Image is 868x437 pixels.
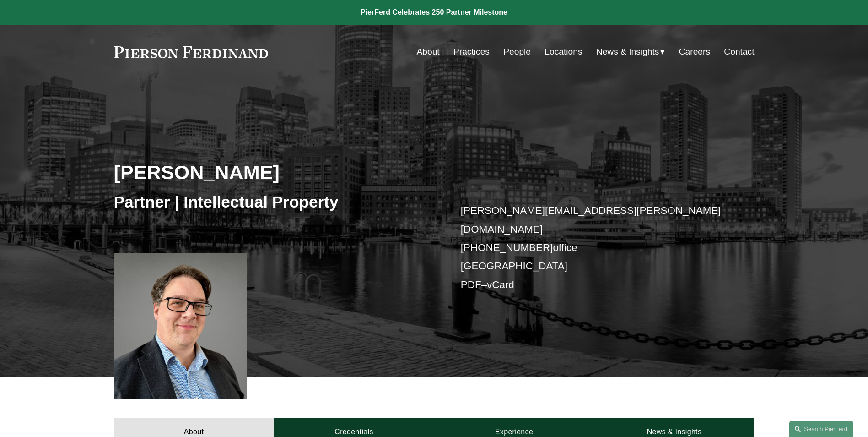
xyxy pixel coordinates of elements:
[596,43,665,60] a: folder dropdown
[724,43,754,60] a: Contact
[417,43,440,60] a: About
[461,279,481,290] a: PDF
[461,242,553,253] a: [PHONE_NUMBER]
[487,279,514,290] a: vCard
[545,43,582,60] a: Locations
[679,43,710,60] a: Careers
[461,202,728,294] p: office [GEOGRAPHIC_DATA] –
[789,421,853,437] a: Search this site
[503,43,531,60] a: People
[453,43,490,60] a: Practices
[114,160,434,184] h2: [PERSON_NAME]
[461,205,721,235] a: [PERSON_NAME][EMAIL_ADDRESS][PERSON_NAME][DOMAIN_NAME]
[114,192,434,212] h3: Partner | Intellectual Property
[596,44,659,60] span: News & Insights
